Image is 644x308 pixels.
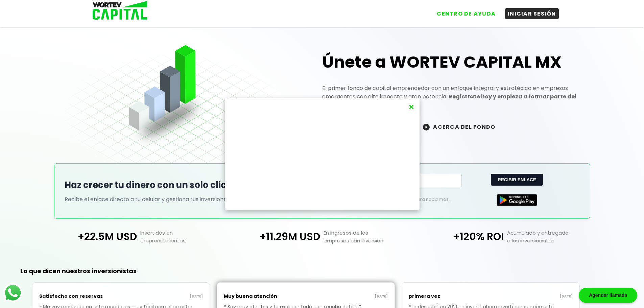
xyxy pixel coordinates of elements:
button: × [407,101,416,113]
a: CENTRO DE AYUDA [427,3,498,19]
img: logos_whatsapp-icon.242b2217.svg [3,283,22,302]
a: INICIAR SESIÓN [498,3,559,19]
button: CENTRO DE AYUDA [434,8,498,19]
button: INICIAR SESIÓN [505,8,559,19]
iframe: YouTube video player [228,101,417,207]
div: Agendar llamada [579,288,637,303]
